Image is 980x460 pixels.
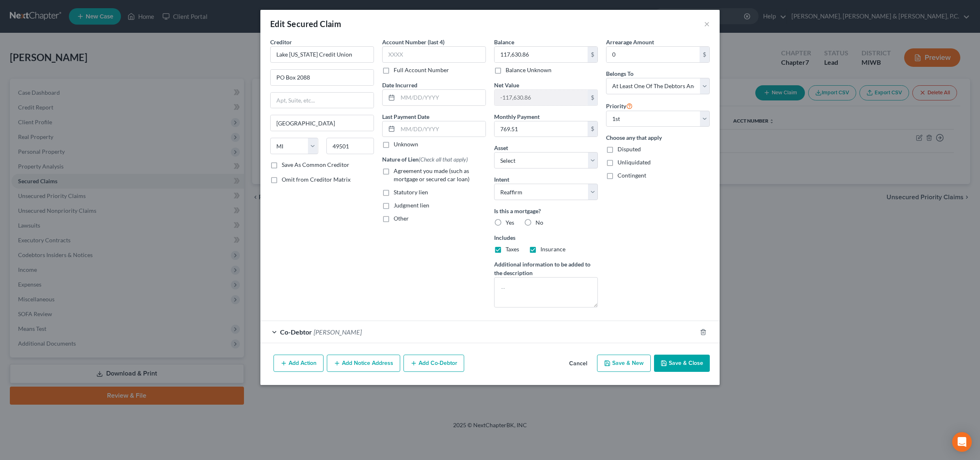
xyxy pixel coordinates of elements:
[540,246,565,253] span: Insurance
[382,112,429,121] label: Last Payment Date
[588,90,597,105] div: $
[536,219,543,226] span: No
[606,101,633,111] label: Priority
[394,140,418,148] label: Unknown
[382,81,417,89] label: Date Incurred
[382,46,486,63] input: XXXX
[495,47,588,62] input: 0.00
[563,355,594,372] button: Cancel
[394,167,469,182] span: Agreement you made (such as mortgage or secured car loan)
[419,156,468,163] span: (Check all that apply)
[270,46,374,63] input: Search creditor by name...
[398,90,485,105] input: MM/DD/YYYY
[618,146,641,153] span: Disputed
[588,47,597,62] div: $
[495,90,588,105] input: 0.00
[494,144,508,151] span: Asset
[494,38,514,46] label: Balance
[606,70,634,77] span: Belongs To
[494,260,598,277] label: Additional information to be added to the description
[282,176,351,183] span: Omit from Creditor Matrix
[618,172,646,179] span: Contingent
[382,38,444,46] label: Account Number (last 4)
[700,47,709,62] div: $
[327,355,400,372] button: Add Notice Address
[606,38,654,46] label: Arrearage Amount
[494,207,598,215] label: Is this a mortgage?
[271,93,374,108] input: Apt, Suite, etc...
[654,355,710,372] button: Save & Close
[494,175,509,184] label: Intent
[588,121,597,137] div: $
[403,355,464,372] button: Add Co-Debtor
[618,159,651,166] span: Unliquidated
[314,328,362,336] span: [PERSON_NAME]
[506,246,519,253] span: Taxes
[270,18,341,30] div: Edit Secured Claim
[280,328,312,336] span: Co-Debtor
[271,115,374,131] input: Enter city...
[494,233,598,242] label: Includes
[382,155,468,164] label: Nature of Lien
[394,66,449,74] label: Full Account Number
[704,19,710,29] button: ×
[326,138,374,154] input: Enter zip...
[282,161,349,169] label: Save As Common Creditor
[394,202,429,209] span: Judgment lien
[398,121,485,137] input: MM/DD/YYYY
[506,219,514,226] span: Yes
[952,432,972,452] div: Open Intercom Messenger
[606,133,710,142] label: Choose any that apply
[271,70,374,85] input: Enter address...
[394,189,428,196] span: Statutory lien
[494,112,540,121] label: Monthly Payment
[273,355,324,372] button: Add Action
[494,81,519,89] label: Net Value
[506,66,552,74] label: Balance Unknown
[606,47,700,62] input: 0.00
[394,215,409,222] span: Other
[270,39,292,46] span: Creditor
[495,121,588,137] input: 0.00
[597,355,651,372] button: Save & New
